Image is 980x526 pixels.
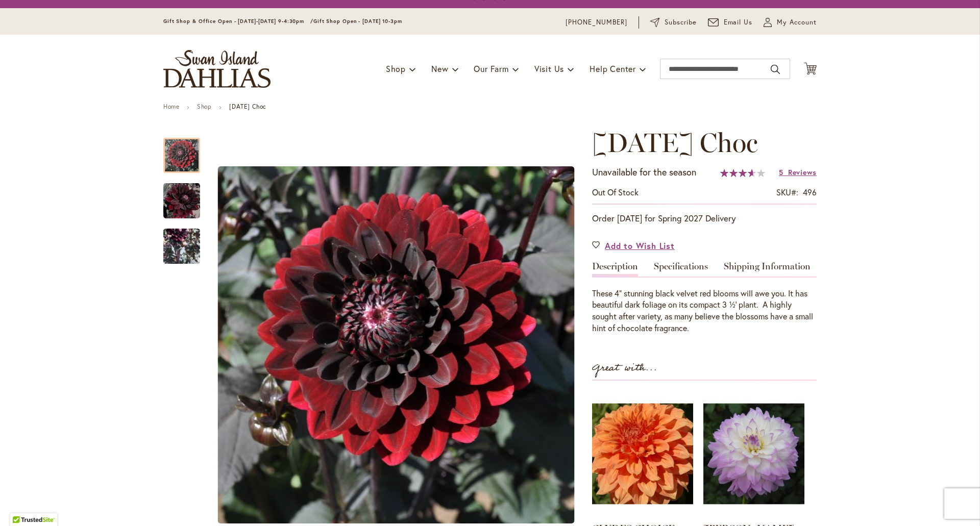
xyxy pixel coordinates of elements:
[163,218,200,264] div: Karma Choc
[386,63,406,74] span: Shop
[229,103,266,110] strong: [DATE] Choc
[534,63,564,74] span: Visit Us
[163,128,210,173] div: Karma Choc
[592,391,693,517] img: CLYDES CHOICE
[764,17,817,28] button: My Account
[779,167,783,177] span: 5
[218,166,575,523] img: Karma Choc
[803,187,817,198] div: 496
[163,103,179,110] a: Home
[779,167,817,177] a: 5 Reviews
[592,187,639,198] div: Availability
[592,360,657,377] strong: Great with...
[724,17,753,28] span: Email Us
[163,182,200,220] img: Karma Choc
[592,288,817,334] div: These 4” stunning black velvet red blooms will awe you. It has beautiful dark foliage on its comp...
[163,18,313,24] span: Gift Shop & Office Open - [DATE]-[DATE] 9-4:30pm /
[724,262,811,277] a: Shipping Information
[592,262,638,277] a: Description
[566,17,627,28] a: [PHONE_NUMBER]
[708,17,753,28] a: Email Us
[592,187,639,197] span: Out of stock
[590,63,636,74] span: Help Center
[197,103,211,110] a: Shop
[592,127,758,159] span: [DATE] Choc
[592,262,817,334] div: Detailed Product Info
[720,169,765,177] div: 73%
[163,173,210,218] div: Karma Choc
[431,63,448,74] span: New
[650,17,697,28] a: Subscribe
[474,63,508,74] span: Our Farm
[788,167,817,177] span: Reviews
[665,17,697,28] span: Subscribe
[313,18,402,24] span: Gift Shop Open - [DATE] 10-3pm
[703,391,804,517] img: MIKAYLA MIRANDA
[592,166,696,179] p: Unavailable for the season
[592,212,817,224] p: Order [DATE] for Spring 2027 Delivery
[776,187,798,197] strong: SKU
[605,240,675,252] span: Add to Wish List
[163,50,271,88] a: store logo
[654,262,708,277] a: Specifications
[163,209,200,283] img: Karma Choc
[777,17,817,28] span: My Account
[592,240,675,252] a: Add to Wish List
[8,490,36,518] iframe: Launch Accessibility Center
